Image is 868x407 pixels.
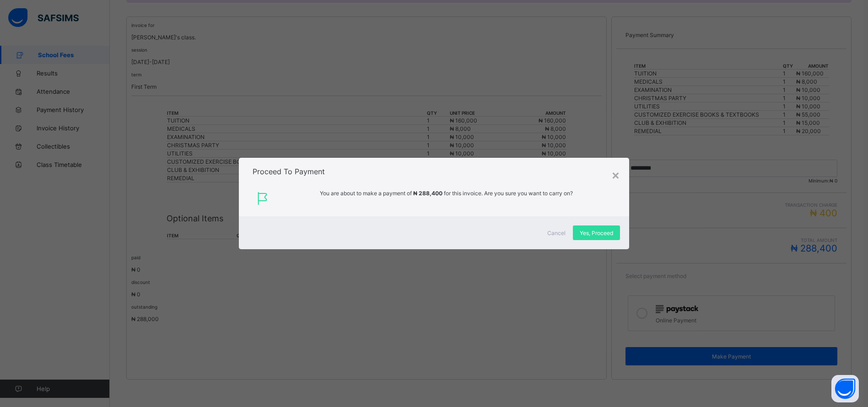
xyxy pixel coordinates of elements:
span: You are about to make a payment of for this invoice. Are you sure you want to carry on? [277,190,615,207]
span: Proceed To Payment [253,167,325,176]
span: ₦ 288,400 [413,190,442,197]
span: Yes, Proceed [580,230,613,236]
span: Cancel [547,230,566,236]
button: Open asap [831,375,859,402]
div: × [611,167,620,182]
